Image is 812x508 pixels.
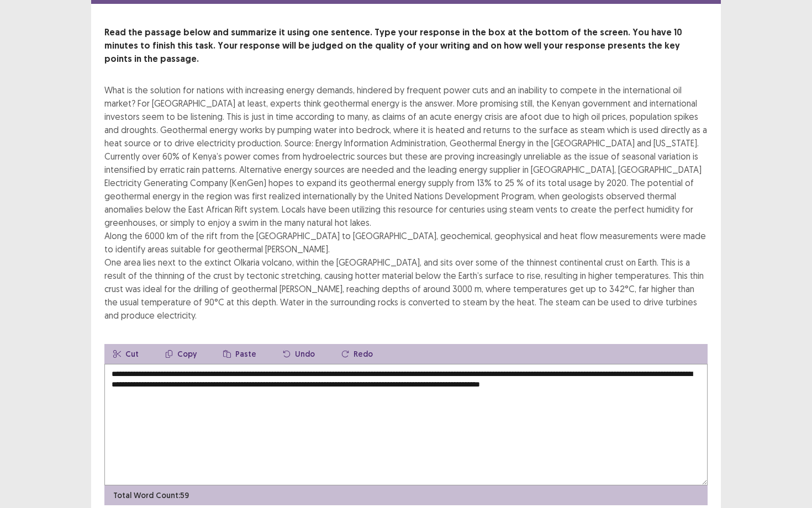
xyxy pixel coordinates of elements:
[104,26,708,66] p: Read the passage below and summarize it using one sentence. Type your response in the box at the ...
[104,344,147,364] button: Cut
[274,344,324,364] button: Undo
[113,490,189,501] p: Total Word Count: 59
[156,344,205,364] button: Copy
[214,344,265,364] button: Paste
[104,83,708,322] div: What is the solution for nations with increasing energy demands, hindered by frequent power cuts ...
[333,344,382,364] button: Redo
